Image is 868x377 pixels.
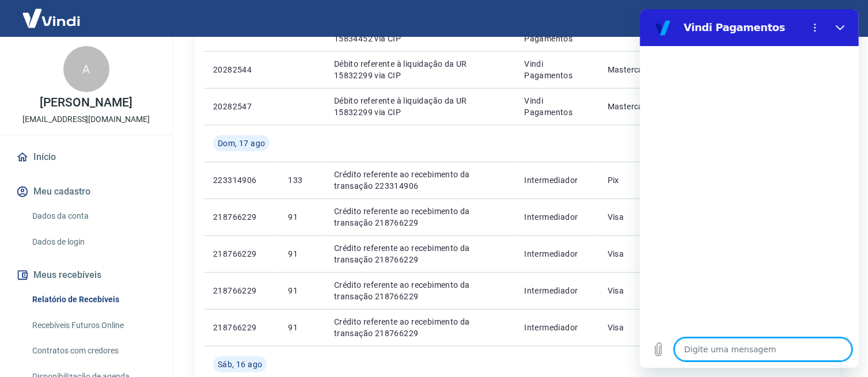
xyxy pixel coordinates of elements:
[334,58,506,81] p: Débito referente à liquidação da UR 15832299 via CIP
[14,1,89,36] img: Vindi
[334,205,506,229] p: Crédito referente ao recebimento da transação 218766229
[28,288,158,311] a: Relatório de Recebíveis
[213,101,270,112] p: 20282547
[288,174,315,186] p: 133
[608,101,653,112] p: Mastercard
[608,248,653,260] p: Visa
[213,248,270,260] p: 218766229
[524,322,589,333] p: Intermediador
[213,285,270,296] p: 218766229
[608,174,653,186] p: Pix
[213,174,270,186] p: 223314906
[63,46,109,92] div: A
[288,285,315,296] p: 91
[334,95,506,118] p: Débito referente à liquidação da UR 15832299 via CIP
[28,230,158,254] a: Dados de login
[334,169,506,192] p: Crédito referente ao recebimento da transação 223314906
[288,211,315,223] p: 91
[14,262,158,288] button: Meus recebíveis
[608,211,653,223] p: Visa
[288,322,315,333] p: 91
[213,322,270,333] p: 218766229
[218,359,262,370] span: Sáb, 16 ago
[28,339,158,363] a: Contratos com credores
[524,95,589,118] p: Vindi Pagamentos
[288,248,315,260] p: 91
[640,9,859,368] iframe: Janela de mensagens
[608,322,653,333] p: Visa
[213,64,270,75] p: 20282544
[334,279,506,302] p: Crédito referente ao recebimento da transação 218766229
[813,8,854,29] button: Sair
[334,316,506,339] p: Crédito referente ao recebimento da transação 218766229
[218,138,265,149] span: Dom, 17 ago
[22,113,150,125] p: [EMAIL_ADDRESS][DOMAIN_NAME]
[524,248,589,260] p: Intermediador
[334,242,506,265] p: Crédito referente ao recebimento da transação 218766229
[524,58,589,81] p: Vindi Pagamentos
[28,314,158,337] a: Recebíveis Futuros Online
[524,174,589,186] p: Intermediador
[524,211,589,223] p: Intermediador
[28,204,158,228] a: Dados da conta
[213,211,270,223] p: 218766229
[14,179,158,204] button: Meu cadastro
[524,285,589,296] p: Intermediador
[40,97,132,109] p: [PERSON_NAME]
[608,285,653,296] p: Visa
[608,64,653,75] p: Mastercard
[14,144,158,170] a: Início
